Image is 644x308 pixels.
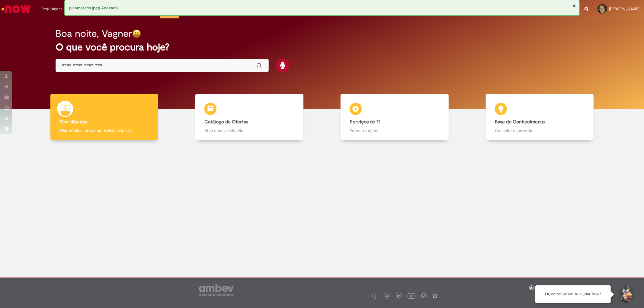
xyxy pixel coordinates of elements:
[535,285,611,303] div: Oi, como posso te ajudar hoje?
[432,293,438,298] img: logo_footer_naosei.png
[609,6,639,11] span: [PERSON_NAME]
[617,285,635,303] button: Iniciar Conversa de Suporte
[408,292,415,300] img: logo_footer_youtube.png
[132,29,141,38] img: happy-face.png
[386,295,389,298] img: logo_footer_twitter.png
[56,42,588,52] h2: O que você procura hoje?
[467,94,612,140] a: Base de Conhecimento Consulte e aprenda
[572,3,576,8] button: Fechar Notificação
[64,7,69,12] span: 2
[59,128,149,134] p: Tirar dúvidas com Lupi Assist e Gen Ai
[350,119,380,125] b: Serviços de TI
[397,294,400,298] img: logo_footer_linkedin.png
[1,3,32,15] img: ServiceNow
[204,119,248,125] b: Catálogo de Ofertas
[69,5,118,11] span: planmarcos.jpeg Anexado
[495,128,585,134] p: Consulte e aprenda
[495,119,545,125] b: Base de Conhecimento
[56,28,132,39] h2: Boa noite, Vagner
[374,295,377,298] img: logo_footer_facebook.png
[204,128,294,134] p: Abra uma solicitação
[322,94,467,140] a: Serviços de TI Encontre ajuda
[421,293,427,298] img: logo_footer_workplace.png
[32,94,177,140] a: Tirar dúvidas Tirar dúvidas com Lupi Assist e Gen Ai
[41,6,62,12] span: Requisições
[177,94,322,140] a: Catálogo de Ofertas Abra uma solicitação
[199,284,234,296] img: logo_footer_ambev_rotulo_gray.png
[350,128,439,134] p: Encontre ajuda
[59,119,87,125] b: Tirar dúvidas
